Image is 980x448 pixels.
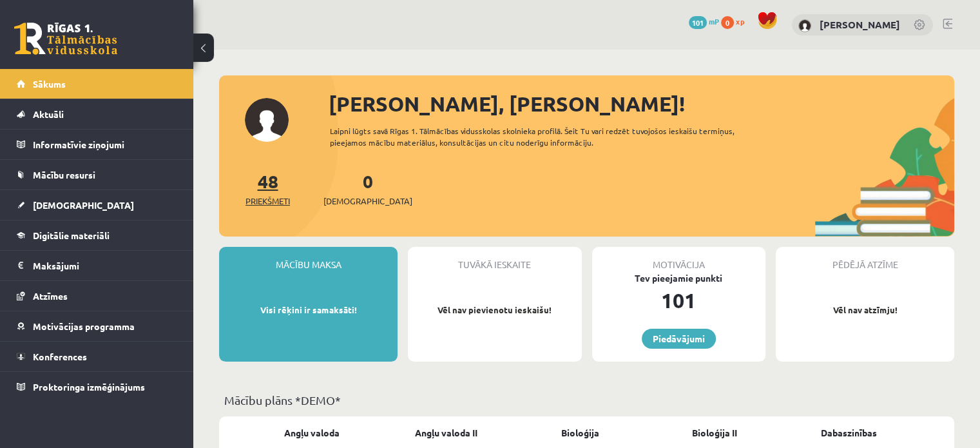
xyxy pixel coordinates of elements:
legend: Informatīvie ziņojumi [33,130,177,159]
div: Mācību maksa [219,247,398,271]
div: 101 [592,285,765,316]
div: [PERSON_NAME], [PERSON_NAME]! [329,88,954,119]
span: Sākums [33,78,66,90]
a: Konferences [17,342,177,371]
span: Proktoringa izmēģinājums [33,381,145,393]
a: Atzīmes [17,281,177,311]
a: 101 mP [689,16,719,26]
a: 48Priekšmeti [245,170,290,208]
a: 0 xp [721,16,751,26]
a: Informatīvie ziņojumi [17,130,177,159]
span: Digitālie materiāli [33,229,110,241]
a: Dabaszinības [820,426,876,440]
a: 0[DEMOGRAPHIC_DATA] [323,170,412,208]
span: Atzīmes [33,290,68,302]
legend: Maksājumi [33,251,177,280]
span: 101 [689,16,707,29]
a: Rīgas 1. Tālmācības vidusskola [14,23,117,55]
a: Angļu valoda [284,426,340,440]
img: Rinalds Šternfelds [798,19,811,32]
div: Tuvākā ieskaite [408,247,581,271]
a: Aktuāli [17,99,177,129]
span: Konferences [33,351,87,362]
span: xp [736,16,744,26]
span: 0 [721,16,734,29]
a: [DEMOGRAPHIC_DATA] [17,190,177,220]
a: Digitālie materiāli [17,220,177,250]
a: Piedāvājumi [642,329,716,349]
p: Vēl nav atzīmju! [782,304,948,317]
div: Tev pieejamie punkti [592,271,765,285]
div: Motivācija [592,247,765,271]
span: Motivācijas programma [33,320,135,332]
div: Pēdējā atzīme [776,247,954,271]
span: Priekšmeti [245,195,290,208]
div: Laipni lūgts savā Rīgas 1. Tālmācības vidusskolas skolnieka profilā. Šeit Tu vari redzēt tuvojošo... [330,125,771,148]
a: Maksājumi [17,251,177,280]
p: Vēl nav pievienotu ieskaišu! [414,304,575,317]
a: Angļu valoda II [415,426,477,440]
span: Mācību resursi [33,169,95,180]
p: Mācību plāns *DEMO* [224,391,949,409]
a: Proktoringa izmēģinājums [17,372,177,402]
p: Visi rēķini ir samaksāti! [226,304,391,317]
span: [DEMOGRAPHIC_DATA] [33,199,134,211]
a: [PERSON_NAME] [820,18,900,31]
span: mP [709,16,719,26]
a: Bioloģija II [692,426,737,440]
a: Bioloģija [561,426,599,440]
a: Motivācijas programma [17,311,177,341]
span: [DEMOGRAPHIC_DATA] [323,195,412,208]
span: Aktuāli [33,108,64,120]
a: Sākums [17,69,177,99]
a: Mācību resursi [17,160,177,190]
